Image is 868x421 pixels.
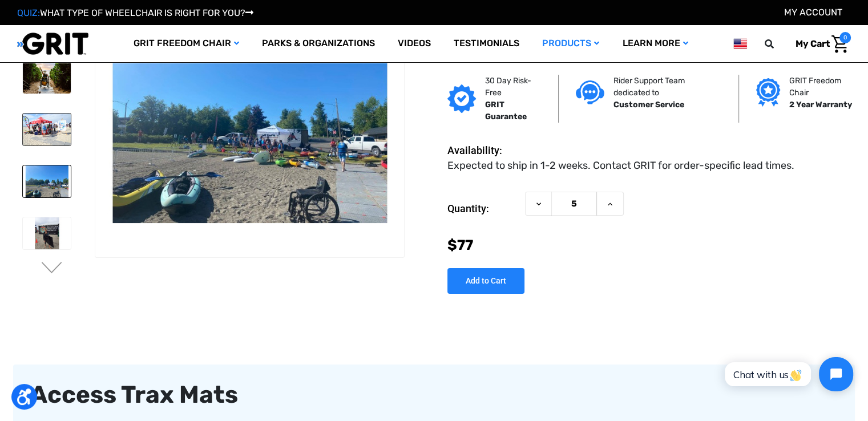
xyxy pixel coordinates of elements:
img: us.png [733,37,747,51]
img: GRIT All-Terrain Wheelchair and Mobility Equipment [17,32,88,55]
label: Quantity: [447,191,519,225]
a: Learn More [611,25,699,62]
img: Cart [831,35,848,53]
p: 30 Day Risk-Free [485,74,541,98]
img: Access Trax Mats [23,62,71,94]
img: Access Trax Mats [95,17,404,223]
iframe: Tidio Chat [712,347,863,401]
input: Search [770,32,787,56]
strong: GRIT Guarantee [485,99,527,121]
img: Grit freedom [756,78,780,107]
a: Videos [386,25,442,62]
img: Access Trax Mats [23,217,71,249]
button: Go to slide 3 of 6 [40,262,64,276]
img: Access Trax Mats [23,165,71,197]
a: Account [784,7,842,18]
strong: Customer Service [613,99,684,109]
a: Testimonials [442,25,531,62]
img: Access Trax Mats [23,114,71,145]
a: Products [531,25,611,62]
span: My Cart [796,38,830,49]
span: QUIZ: [17,7,40,18]
p: GRIT Freedom Chair [789,74,855,98]
span: 0 [839,32,851,43]
dt: Availability: [447,142,519,157]
a: GRIT Freedom Chair [122,25,251,62]
dd: Expected to ship in 1-2 weeks. Contact GRIT for order-specific lead times. [447,157,794,173]
strong: 2 Year Warranty [789,99,852,109]
a: Cart with 0 items [787,32,851,56]
p: Rider Support Team dedicated to [613,74,721,98]
span: $77 [447,236,473,253]
a: Parks & Organizations [251,25,386,62]
img: Customer service [576,80,604,104]
input: Add to Cart [447,268,524,294]
img: GRIT Guarantee [447,84,476,112]
a: QUIZ:WHAT TYPE OF WHEELCHAIR IS RIGHT FOR YOU? [17,7,253,18]
div: Access Trax Mats [30,382,838,408]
